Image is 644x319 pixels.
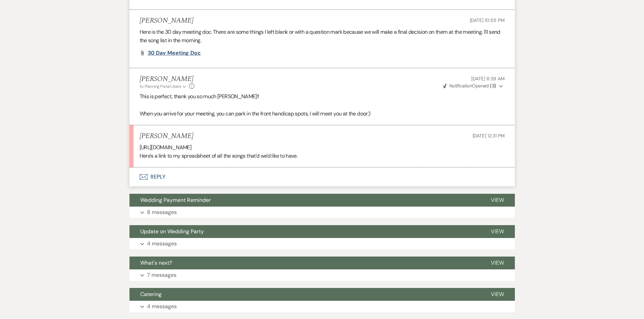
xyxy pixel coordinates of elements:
span: What's next? [140,259,172,266]
button: 4 messages [129,301,515,312]
button: Wedding Payment Reminder [129,194,480,207]
span: Notification [449,83,472,89]
button: View [480,288,515,301]
button: to: Planning Portal Users [140,83,188,89]
h5: [PERSON_NAME] [140,75,195,83]
span: [DATE] 12:31 PM [473,133,505,139]
span: to: Planning Portal Users [140,84,181,89]
button: View [480,194,515,207]
button: View [480,225,515,238]
button: 8 messages [129,207,515,218]
span: Update on Wedding Party [140,228,204,235]
span: [DATE] 10:55 PM [470,17,505,23]
p: 4 messages [147,302,177,311]
button: View [480,257,515,269]
span: View [491,228,504,235]
button: What's next? [129,257,480,269]
span: View [491,259,504,266]
p: Here is the 30 day meeting doc. There are some things I left blank or with a question mark becaus... [140,28,505,45]
span: View [491,291,504,298]
span: Wedding Payment Reminder [140,196,211,204]
p: 7 messages [147,271,176,280]
button: 7 messages [129,269,515,281]
span: View [491,196,504,204]
button: 4 messages [129,238,515,249]
a: 30 Day Meeting doc [148,50,201,56]
span: 30 Day Meeting doc [148,49,201,56]
button: Catering [129,288,480,301]
h5: [PERSON_NAME] [140,17,193,25]
p: This is perfect, thank you so much [PERSON_NAME]!! [140,92,505,101]
p: 8 messages [147,208,177,217]
button: Reply [129,167,515,186]
p: 4 messages [147,239,177,248]
button: Update on Wedding Party [129,225,480,238]
p: Here's a link to my spreadsheet of all the songs that'd we'd like to have. [140,152,505,160]
p: [URL][DOMAIN_NAME] [140,143,505,152]
p: When you arrive for your meeting, you can park in the front handicap spots, I will meet you at th... [140,109,505,118]
span: [DATE] 8:39 AM [471,76,504,82]
strong: ( 3 ) [490,83,496,89]
span: Catering [140,291,162,298]
span: Opened [443,83,496,89]
button: NotificationOpened (3) [442,82,505,89]
h5: [PERSON_NAME] [140,132,193,140]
